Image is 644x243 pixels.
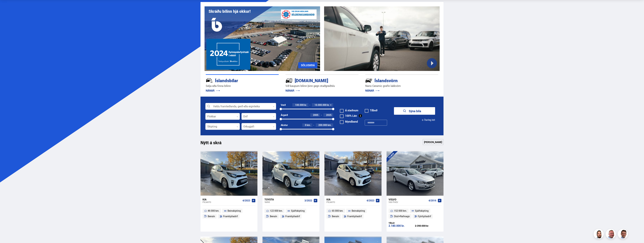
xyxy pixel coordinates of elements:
a: [PERSON_NAME] [423,139,443,145]
div: Picanto [326,201,365,203]
span: Sjálfskipting [415,209,429,213]
span: 4/2016 [429,199,436,202]
label: Tilboð [365,109,377,112]
p: Við kaupum bílinn þinn gegn staðgreiðslu [285,84,359,88]
label: Á staðnum [340,109,358,112]
span: Bensín [332,214,339,218]
label: Myndband [340,120,358,123]
div: Kia [203,198,241,201]
a: NÁNAR [365,89,380,92]
p: Nano Ceramic grafín lakkvörn [365,84,438,88]
span: km. [307,124,311,126]
span: kr. [304,104,307,106]
a: Volvo V60 PHEV 4/2016 152 000 km. Sjálfskipting Dísil+Rafmagn Fjórhjóladrif Tilboð: 2.180.000 kr.... [387,196,443,232]
h1: Skráðu bílinn hjá okkur! [209,9,251,14]
span: 100.000 [295,103,304,106]
span: Framhjóladrif [223,214,238,218]
img: -Svtn6bYgwAsiwNX.svg [365,77,372,84]
img: FbJEzSuNWCJXmdc-.webp [618,229,628,239]
p: Selja eða finna bílinn [206,84,279,88]
div: Íslandsvörn [365,77,426,83]
div: V60 PHEV [389,201,427,203]
span: 46 000 km. [208,209,219,213]
span: 122 000 km. [270,209,283,213]
div: Picanto [203,201,241,203]
span: Sjálfskipting [291,209,305,213]
button: Ítarleg leit [421,116,435,124]
span: Framhjóladrif [285,214,300,218]
span: Beinskipting [228,209,241,213]
div: Volvo [389,198,427,201]
span: 10.000.000 [315,103,327,106]
div: 2.390.000 kr. [415,225,441,227]
span: 4/2023 [367,199,374,202]
span: km. [328,124,331,126]
a: Kia Picanto 4/2023 46 000 km. Beinskipting Bensín Framhjóladrif [201,196,257,232]
span: 152 000 km. [394,209,407,213]
div: Toyota [264,198,303,201]
span: 65 000 km. [332,209,343,213]
a: NÁNAR [285,89,300,92]
img: nhp88E3Fdnt1Opn2.png [594,229,604,239]
button: Sýna bíla [394,107,435,115]
div: Árgerð [281,114,288,116]
span: 2025 [326,113,331,117]
span: 200.000 [318,123,327,127]
a: SÖLUSKRÁ [298,62,317,68]
img: tr5P-W3DuiFaO7aO.svg [285,77,293,84]
h1: Nýtt á skrá [201,140,227,147]
span: + [330,104,331,106]
div: Verð [281,104,286,106]
span: Beinskipting [352,209,365,213]
span: Framhjóladrif [347,214,362,218]
div: Yaris [264,201,303,203]
a: NÁNAR [206,89,220,92]
span: Bensín [270,214,277,218]
button: Opna LiveChat spjallviðmót [3,1,13,11]
span: 0 [305,123,306,127]
span: Fjórhjóladrif [418,214,431,218]
a: Kia Picanto 4/2023 65 000 km. Beinskipting Bensín Framhjóladrif [324,196,381,232]
img: JRvxyua_JYH6wB4c.svg [206,77,213,84]
img: siFngHWaQ9KaOqBr.png [606,229,616,239]
span: kr. [327,104,330,106]
span: 3/2022 [304,199,312,202]
div: Kia [326,198,365,201]
div: Íslandsbílar [206,77,267,83]
label: 100% Lán [340,114,357,117]
div: 2.180.000 kr. [389,224,415,227]
div: Tilboð: [389,222,415,224]
a: Toyota Yaris 3/2022 122 000 km. Sjálfskipting Bensín Framhjóladrif [262,196,319,232]
span: Dísil+Rafmagn [394,214,410,218]
div: [DOMAIN_NAME] [285,77,347,83]
span: Bensín [208,214,215,218]
span: 2005 [313,113,318,117]
img: eKx6w-_Home_640_.png [205,6,320,71]
div: Akstur [281,124,288,126]
span: 4/2023 [242,199,250,202]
